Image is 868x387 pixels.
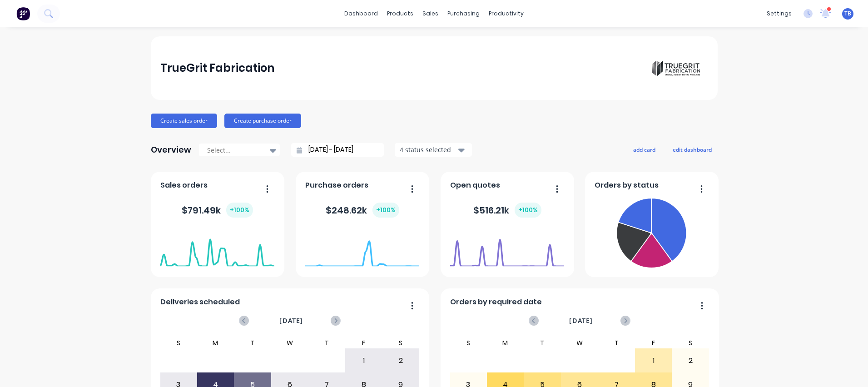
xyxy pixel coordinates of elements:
[484,7,528,20] div: productivity
[450,180,500,191] span: Open quotes
[271,337,308,348] div: W
[382,349,419,372] div: 2
[644,36,708,100] img: TrueGrit Fabrication
[561,337,598,348] div: W
[569,316,593,326] span: [DATE]
[627,144,661,155] button: add card
[182,203,253,218] div: $ 791.49k
[160,59,274,77] div: TrueGrit Fabrication
[672,349,709,372] div: 2
[524,337,561,348] div: T
[487,337,524,348] div: M
[224,114,301,128] button: Create purchase order
[515,203,541,218] div: + 100 %
[382,7,418,20] div: products
[635,337,672,348] div: F
[151,141,191,159] div: Overview
[844,10,851,18] span: TB
[160,297,240,308] span: Deliveries scheduled
[346,349,382,372] div: 1
[372,203,399,218] div: + 100 %
[443,7,484,20] div: purchasing
[279,316,303,326] span: [DATE]
[226,203,253,218] div: + 100 %
[672,337,709,348] div: S
[160,337,197,348] div: S
[450,337,487,348] div: S
[450,297,542,308] span: Orders by required date
[762,7,796,20] div: settings
[151,114,217,128] button: Create sales order
[326,203,399,218] div: $ 248.62k
[667,144,718,155] button: edit dashboard
[382,337,419,348] div: S
[234,337,271,348] div: T
[305,180,368,191] span: Purchase orders
[160,180,208,191] span: Sales orders
[473,203,541,218] div: $ 516.21k
[400,145,457,154] div: 4 status selected
[635,349,672,372] div: 1
[395,143,472,157] button: 4 status selected
[340,7,382,20] a: dashboard
[16,7,30,20] img: Factory
[197,337,234,348] div: M
[595,180,659,191] span: Orders by status
[418,7,443,20] div: sales
[345,337,382,348] div: F
[308,337,345,348] div: T
[598,337,635,348] div: T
